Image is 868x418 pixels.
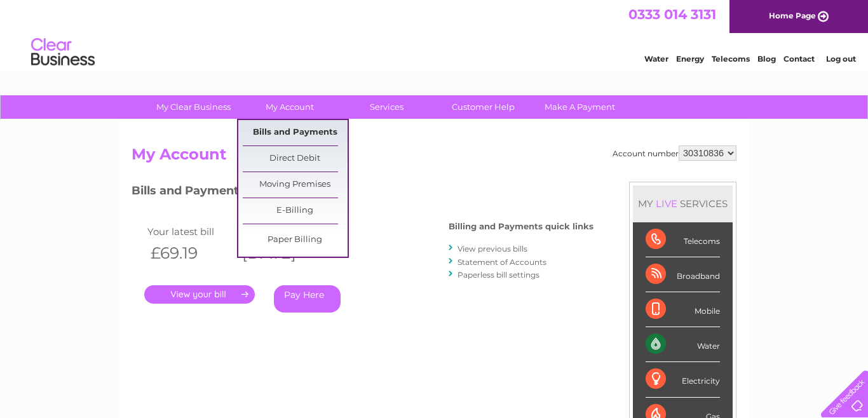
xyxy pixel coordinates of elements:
td: Your latest bill [144,223,236,240]
div: LIVE [653,198,680,210]
a: Telecoms [712,54,750,64]
a: Blog [757,54,776,64]
div: Account number [613,145,736,161]
a: Paperless bill settings [458,270,539,280]
h4: Billing and Payments quick links [449,222,593,231]
a: Make A Payment [527,95,632,119]
th: [DATE] [236,240,327,266]
a: View previous bills [458,244,527,253]
a: Contact [783,54,815,64]
div: Broadband [646,257,720,292]
a: Energy [676,54,704,64]
a: My Clear Business [141,95,246,119]
a: Log out [826,54,856,64]
a: Pay Here [274,285,341,313]
a: Direct Debit [243,146,348,172]
div: MY SERVICES [633,185,733,222]
h3: Bills and Payments [132,182,593,204]
a: Paper Billing [243,227,348,253]
td: Invoice date [236,223,327,240]
div: Electricity [646,362,720,397]
th: £69.19 [144,240,236,266]
a: Moving Premises [243,172,348,198]
a: Bills and Payments [243,120,348,145]
div: Clear Business is a trading name of Verastar Limited (registered in [GEOGRAPHIC_DATA] No. 3667643... [135,7,735,62]
div: Telecoms [646,222,720,257]
a: Water [644,54,668,64]
a: Statement of Accounts [458,257,546,267]
img: logo.png [31,33,95,72]
a: . [144,285,255,304]
div: Mobile [646,292,720,327]
a: My Account [238,95,342,119]
div: Water [646,327,720,362]
a: Services [334,95,439,119]
a: E-Billing [243,198,348,224]
a: 0333 014 3131 [628,6,716,22]
a: Customer Help [431,95,536,119]
h2: My Account [132,145,736,170]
